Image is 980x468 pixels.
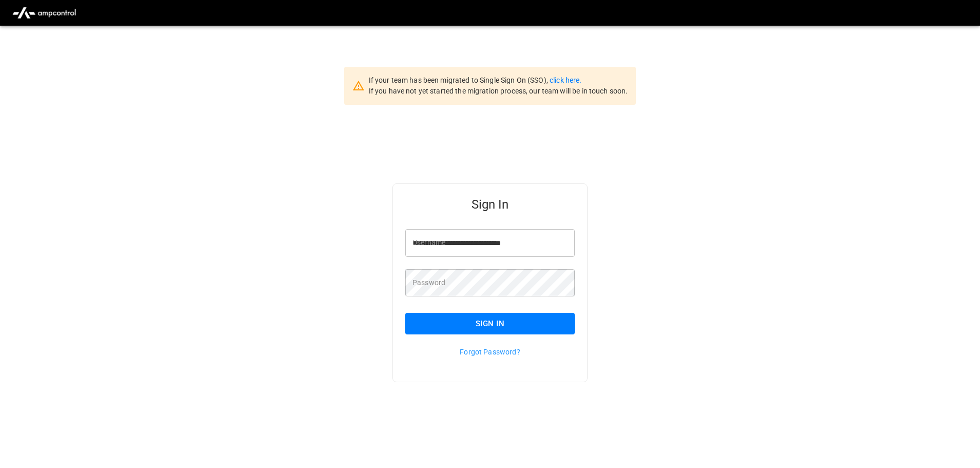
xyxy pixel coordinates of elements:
button: Sign In [405,313,575,334]
a: click here. [550,76,581,84]
span: If your team has been migrated to Single Sign On (SSO), [369,76,550,84]
span: If you have not yet started the migration process, our team will be in touch soon. [369,87,628,95]
h5: Sign In [405,196,575,213]
p: Forgot Password? [405,347,575,357]
img: ampcontrol.io logo [8,3,80,23]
